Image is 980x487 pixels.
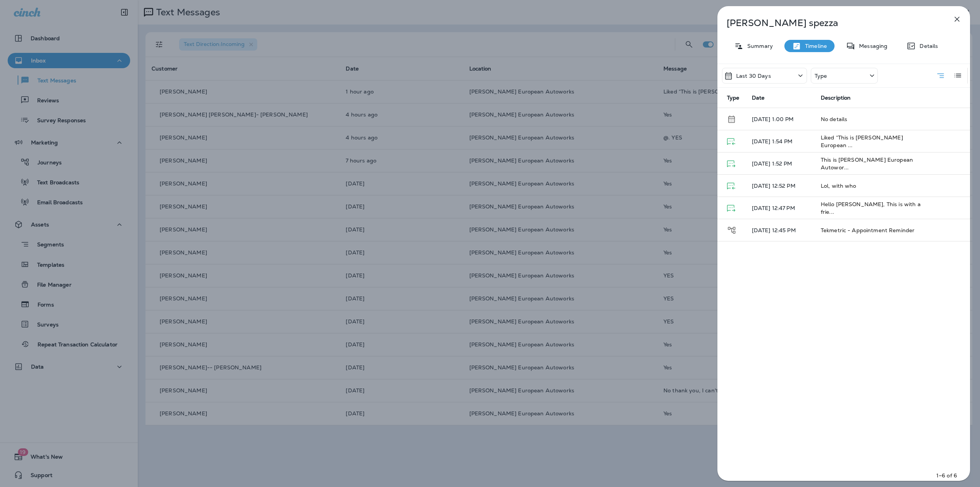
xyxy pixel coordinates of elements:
[752,94,765,101] span: Date
[752,227,808,233] p: [DATE] 12:45 PM
[948,200,964,216] button: Expand
[821,227,915,234] span: Tekmetric - Appointment Reminder
[752,183,808,189] p: [DATE] 12:52 PM
[727,182,735,189] span: Text Message - Received
[727,204,735,211] span: Text Message - Delivered
[727,94,740,101] span: Type
[821,182,856,189] span: Lol, with who
[727,115,736,122] span: Schedule
[727,226,737,233] span: Journey
[936,472,957,479] p: 1–6 of 6
[752,161,808,167] p: [DATE] 1:52 PM
[736,73,771,79] p: Last 30 Days
[950,68,965,83] button: Log View
[727,160,735,167] span: Text Message - Delivered
[933,68,948,84] button: Summary View
[821,134,903,149] span: Liked “This is [PERSON_NAME] European ...
[821,95,851,101] span: Description
[752,138,808,144] p: [DATE] 1:54 PM
[815,108,929,130] td: No details
[949,111,964,127] button: Expand
[821,201,921,215] span: Hello [PERSON_NAME], This is with a frie...
[727,18,936,28] p: [PERSON_NAME] spezza
[821,156,913,171] span: This is [PERSON_NAME] European Autowor...
[855,43,887,49] p: Messaging
[949,222,964,238] button: Expand
[743,43,773,49] p: Summary
[752,116,808,122] p: [DATE] 1:00 PM
[935,222,949,238] button: Go to Journey
[752,205,808,211] p: [DATE] 12:47 PM
[948,156,964,171] button: Expand
[815,73,827,79] p: Type
[916,43,938,49] p: Details
[801,43,827,49] p: Timeline
[935,111,949,127] button: Go to Schedule
[727,138,735,144] span: Text Message - Received
[948,178,964,193] button: Expand
[948,133,964,149] button: Expand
